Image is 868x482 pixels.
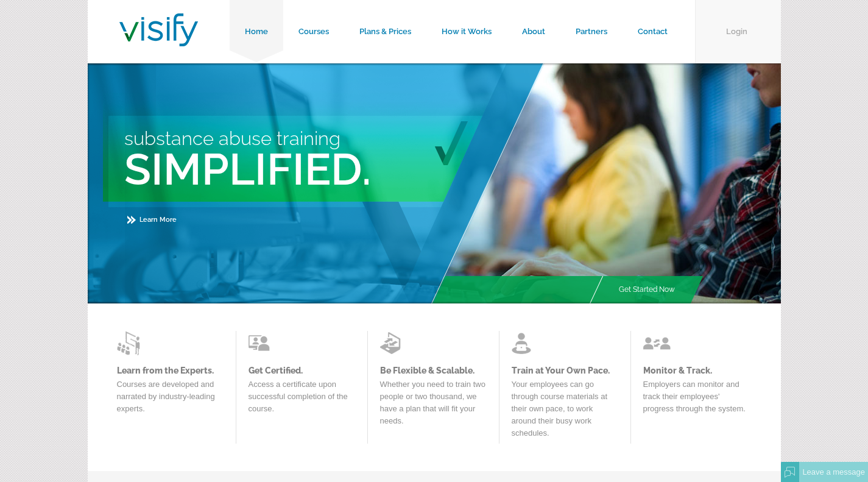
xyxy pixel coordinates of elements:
[117,366,224,375] a: Learn from the Experts.
[512,331,539,355] img: Learn from the Experts
[785,467,796,478] img: Offline
[604,276,690,303] a: Get Started Now
[430,63,781,303] img: Main Image
[124,143,547,195] h2: Simplified.
[643,378,750,421] p: Employers can monitor and track their employees' progress through the system.
[117,378,224,421] p: Courses are developed and narrated by industry-leading experts.
[124,127,547,149] h3: Substance Abuse Training
[512,366,618,375] a: Train at Your Own Pace.
[512,378,618,445] p: Your employees can go through course materials at their own pace, to work around their busy work ...
[799,462,868,482] div: Leave a message
[380,331,408,355] img: Learn from the Experts
[249,331,276,355] img: Learn from the Experts
[117,331,144,355] img: Learn from the Experts
[380,378,487,433] p: Whether you need to train two people or two thousand, we have a plan that will fit your needs.
[249,378,355,421] p: Access a certificate upon successful completion of the course.
[643,366,750,375] a: Monitor & Track.
[249,366,355,375] a: Get Certified.
[380,366,487,375] a: Be Flexible & Scalable.
[643,331,671,355] img: Learn from the Experts
[119,32,198,50] a: Visify Training
[119,13,198,46] img: Visify Training
[127,216,177,224] a: Learn More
